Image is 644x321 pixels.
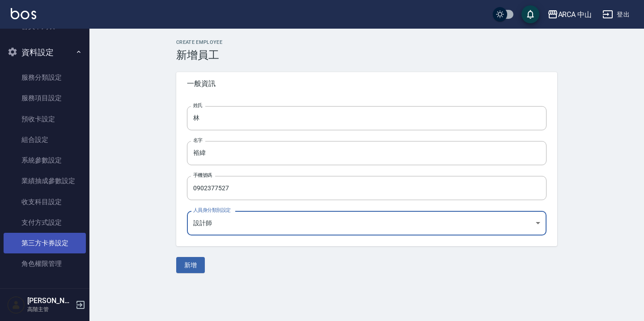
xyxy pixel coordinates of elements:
[4,212,86,233] a: 支付方式設定
[4,88,86,108] a: 服務項目設定
[187,211,547,235] div: 設計師
[187,79,547,88] span: 一般資訊
[599,6,633,23] button: 登出
[176,49,557,61] h3: 新增員工
[11,8,36,19] img: Logo
[176,257,205,274] button: 新增
[4,109,86,129] a: 預收卡設定
[521,5,539,23] button: save
[4,67,86,88] a: 服務分類設定
[176,39,557,45] h2: Create Employee
[7,296,25,314] img: Person
[4,233,86,253] a: 第三方卡券設定
[4,253,86,274] a: 角色權限管理
[193,207,231,214] label: 人員身分類別設定
[4,150,86,171] a: 系統參數設定
[4,171,86,191] a: 業績抽成參數設定
[193,137,203,144] label: 名字
[193,102,203,109] label: 姓氏
[4,41,86,64] button: 資料設定
[27,305,73,313] p: 高階主管
[193,172,212,179] label: 手機號碼
[558,9,592,20] div: ARCA 中山
[4,129,86,150] a: 組合設定
[544,5,596,24] button: ARCA 中山
[27,296,73,305] h5: [PERSON_NAME]
[4,192,86,212] a: 收支科目設定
